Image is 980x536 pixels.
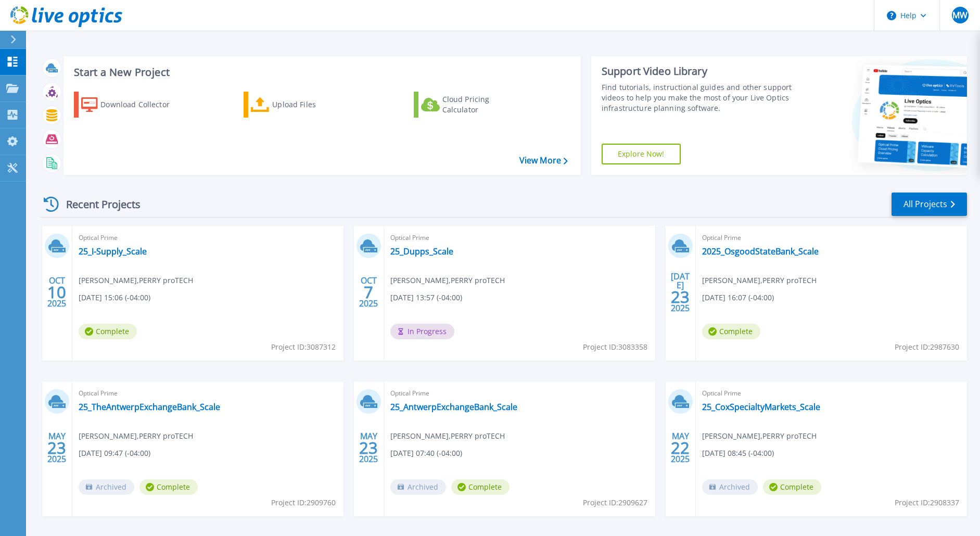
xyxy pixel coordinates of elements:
[74,67,567,78] h3: Start a New Project
[244,92,360,118] a: Upload Files
[602,144,681,164] a: Explore Now!
[702,292,774,303] span: [DATE] 16:07 (-04:00)
[272,94,355,115] div: Upload Files
[763,479,821,495] span: Complete
[702,402,820,412] a: 25_CoxSpecialtyMarkets_Scale
[602,82,793,113] div: Find tutorials, instructional guides and other support videos to help you make the most of your L...
[702,246,819,257] a: 2025_OsgoodStateBank_Scale
[79,448,150,459] span: [DATE] 09:47 (-04:00)
[364,288,373,297] span: 7
[583,341,647,353] span: Project ID: 3083358
[47,443,66,452] span: 23
[47,429,67,467] div: MAY 2025
[390,388,649,399] span: Optical Prime
[390,292,462,303] span: [DATE] 13:57 (-04:00)
[702,324,760,339] span: Complete
[671,292,690,301] span: 23
[895,341,959,353] span: Project ID: 2987630
[390,324,454,339] span: In Progress
[952,11,968,19] span: MW
[79,275,193,286] span: [PERSON_NAME] , PERRY proTECH
[390,402,517,412] a: 25_AntwerpExchangeBank_Scale
[47,273,67,311] div: OCT 2025
[390,232,649,244] span: Optical Prime
[359,443,378,452] span: 23
[79,292,150,303] span: [DATE] 15:06 (-04:00)
[671,443,690,452] span: 22
[79,232,337,244] span: Optical Prime
[670,429,690,467] div: MAY 2025
[451,479,510,495] span: Complete
[79,402,220,412] a: 25_TheAntwerpExchangeBank_Scale
[79,324,137,339] span: Complete
[390,479,446,495] span: Archived
[702,388,961,399] span: Optical Prime
[100,94,184,115] div: Download Collector
[271,497,336,508] span: Project ID: 2909760
[74,92,190,118] a: Download Collector
[414,92,530,118] a: Cloud Pricing Calculator
[519,156,568,165] a: View More
[702,430,817,442] span: [PERSON_NAME] , PERRY proTECH
[892,193,967,216] a: All Projects
[79,388,337,399] span: Optical Prime
[442,94,526,115] div: Cloud Pricing Calculator
[702,448,774,459] span: [DATE] 08:45 (-04:00)
[390,448,462,459] span: [DATE] 07:40 (-04:00)
[583,497,647,508] span: Project ID: 2909627
[670,273,690,311] div: [DATE] 2025
[390,275,505,286] span: [PERSON_NAME] , PERRY proTECH
[47,288,66,297] span: 10
[359,273,378,311] div: OCT 2025
[359,429,378,467] div: MAY 2025
[79,479,134,495] span: Archived
[79,246,147,257] a: 25_I-Supply_Scale
[139,479,198,495] span: Complete
[79,430,193,442] span: [PERSON_NAME] , PERRY proTECH
[702,479,758,495] span: Archived
[40,192,155,217] div: Recent Projects
[390,430,505,442] span: [PERSON_NAME] , PERRY proTECH
[602,65,793,78] div: Support Video Library
[271,341,336,353] span: Project ID: 3087312
[702,275,817,286] span: [PERSON_NAME] , PERRY proTECH
[895,497,959,508] span: Project ID: 2908337
[702,232,961,244] span: Optical Prime
[390,246,453,257] a: 25_Dupps_Scale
